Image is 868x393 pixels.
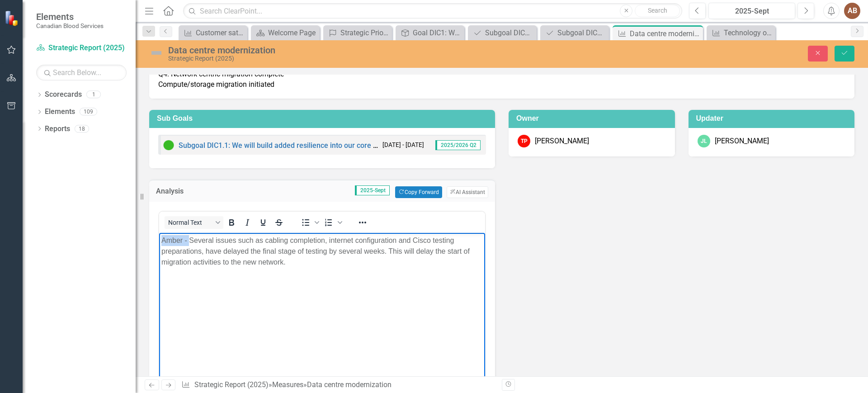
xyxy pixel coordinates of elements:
h3: Updater [696,114,850,123]
a: Goal DIC1: We will further digitalize and automate our enterprise processes to improve how we wor... [398,27,462,38]
small: Canadian Blood Services [36,22,104,29]
div: JL [698,135,710,147]
span: Elements [36,11,104,22]
div: Numbered list [321,216,344,229]
a: Reports [45,124,70,134]
button: Copy Forward [395,186,442,198]
div: Welcome Page [268,27,317,38]
span: Search [648,7,667,14]
a: Customer satisfaction (CSAT) score [181,27,245,38]
div: Subgoal DIC1.1: We will build added resilience into our core technology infrastructure* and appli... [485,27,534,38]
div: 109 [80,108,97,116]
button: Strikethrough [271,216,287,229]
div: [PERSON_NAME] [535,136,589,147]
h3: Owner [516,114,670,123]
div: 1 [86,91,101,99]
button: Reveal or hide additional toolbar items [355,216,370,229]
div: Technology optimization programs completion status [724,27,773,38]
button: AI Assistant [447,186,488,198]
a: Strategic Report (2025) [36,43,127,53]
input: Search ClearPoint... [183,3,682,19]
div: » » [181,380,495,390]
a: Subgoal DIC1.1: We will build added resilience into our core technology infrastructure* and appli... [179,141,787,150]
a: Subgoal DIC1.2: We will enhance operational and organizational productivity, support strategic ob... [542,27,607,38]
img: Not Defined [149,46,164,60]
a: Strategic Priority 4: Enhance our digital and physical infrastructure: Digital infrastructure and... [325,27,390,38]
a: Measures [272,380,303,389]
div: Data centre modernization [630,28,701,39]
span: 2025-Sept [355,185,390,195]
input: Search Below... [36,65,127,80]
div: Data centre modernization [307,380,392,389]
button: Search [635,5,680,17]
a: Subgoal DIC1.1: We will build added resilience into our core technology infrastructure* and appli... [470,27,534,38]
span: 2025/2026 Q2 [435,140,481,150]
div: TP [518,135,530,147]
img: On Target [163,140,174,151]
a: Elements [45,107,75,117]
span: Normal Text [168,219,212,226]
button: Block Normal Text [165,216,223,229]
a: Technology optimization programs completion status [709,27,773,38]
button: Underline [255,216,271,229]
button: AB [844,3,860,19]
div: Subgoal DIC1.2: We will enhance operational and organizational productivity, support strategic ob... [557,27,607,38]
button: Italic [240,216,255,229]
a: Scorecards [45,90,82,100]
a: Welcome Page [253,27,317,38]
iframe: Rich Text Area [159,233,485,391]
div: Data centre modernization [168,45,545,55]
div: [PERSON_NAME] [715,136,769,147]
div: 18 [75,125,89,133]
div: 2025-Sept [712,6,792,17]
div: Bullet list [298,216,321,229]
button: Bold [224,216,239,229]
img: ClearPoint Strategy [5,10,20,26]
div: Customer satisfaction (CSAT) score [196,27,245,38]
div: Strategic Priority 4: Enhance our digital and physical infrastructure: Digital infrastructure and... [340,27,390,38]
h3: Sub Goals [157,114,491,123]
div: Strategic Report (2025) [168,55,545,62]
small: [DATE] - [DATE] [382,141,424,149]
button: 2025-Sept [708,3,795,19]
h3: Analysis [156,187,213,195]
a: Strategic Report (2025) [194,380,269,389]
div: Goal DIC1: We will further digitalize and automate our enterprise processes to improve how we wor... [413,27,462,38]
